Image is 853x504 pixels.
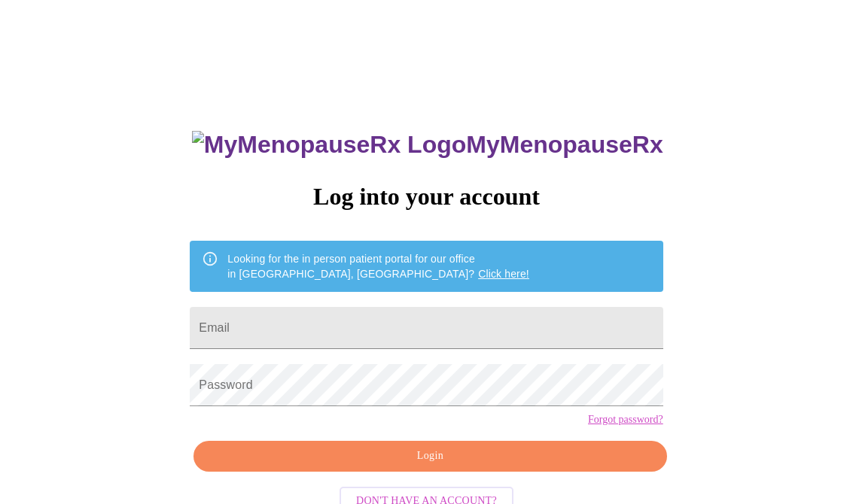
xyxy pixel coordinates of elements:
span: Login [211,447,649,466]
button: Login [193,441,666,472]
h3: Log into your account [190,183,663,211]
div: Looking for the in person patient portal for our office in [GEOGRAPHIC_DATA], [GEOGRAPHIC_DATA]? [227,245,529,287]
img: MyMenopauseRx Logo [192,131,466,159]
a: Click here! [478,268,529,280]
h3: MyMenopauseRx [192,131,663,159]
a: Forgot password? [588,414,663,426]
